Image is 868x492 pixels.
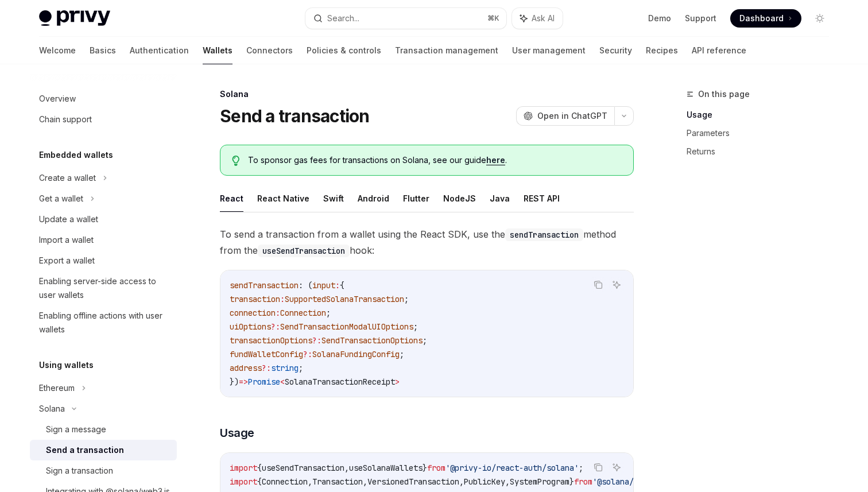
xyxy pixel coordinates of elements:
[312,349,400,359] span: SolanaFundingConfig
[423,335,427,346] span: ;
[46,443,124,457] div: Send a transaction
[811,9,829,28] button: Toggle dark mode
[730,9,801,28] a: Dashboard
[591,460,606,475] button: Copy the contents from the code block
[363,476,367,487] span: ,
[739,13,784,24] span: Dashboard
[39,358,94,372] h5: Using wallets
[349,463,423,473] span: useSolanaWallets
[30,230,177,250] a: Import a wallet
[203,37,232,64] a: Wallets
[262,476,308,487] span: Connection
[262,363,271,373] span: ?:
[39,309,170,336] div: Enabling offline actions with user wallets
[524,185,560,212] button: REST API
[280,308,326,318] span: Connection
[230,463,257,473] span: import
[39,192,83,206] div: Get a wallet
[285,294,404,304] span: SupportedSolanaTransaction
[512,8,563,29] button: Ask AI
[30,209,177,230] a: Update a wallet
[248,377,280,387] span: Promise
[276,308,280,318] span: :
[327,11,359,25] div: Search...
[30,88,177,109] a: Overview
[443,185,476,212] button: NodeJS
[230,377,239,387] span: })
[258,245,350,257] code: useSendTransaction
[505,476,510,487] span: ,
[486,155,505,165] a: here
[599,37,632,64] a: Security
[30,250,177,271] a: Export a wallet
[423,463,427,473] span: }
[312,335,321,346] span: ?:
[280,294,285,304] span: :
[280,377,285,387] span: <
[609,460,624,475] button: Ask AI
[232,156,240,166] svg: Tip
[516,106,614,126] button: Open in ChatGPT
[246,37,293,64] a: Connectors
[312,280,335,290] span: input
[239,377,248,387] span: =>
[323,185,344,212] button: Swift
[257,463,262,473] span: {
[445,463,579,473] span: '@privy-io/react-auth/solana'
[230,280,299,290] span: sendTransaction
[395,37,498,64] a: Transaction management
[39,148,113,162] h5: Embedded wallets
[271,363,299,373] span: string
[685,13,716,24] a: Support
[592,476,671,487] span: '@solana/web3.js'
[257,476,262,487] span: {
[459,476,464,487] span: ,
[490,185,510,212] button: Java
[39,233,94,247] div: Import a wallet
[687,142,838,161] a: Returns
[39,10,110,26] img: light logo
[648,13,671,24] a: Demo
[39,171,96,185] div: Create a wallet
[312,476,363,487] span: Transaction
[230,349,303,359] span: fundWalletConfig
[230,335,312,346] span: transactionOptions
[39,254,95,268] div: Export a wallet
[464,476,505,487] span: PublicKey
[344,463,349,473] span: ,
[512,37,586,64] a: User management
[305,8,506,29] button: Search...⌘K
[646,37,678,64] a: Recipes
[532,13,555,24] span: Ask AI
[39,212,98,226] div: Update a wallet
[326,308,331,318] span: ;
[30,440,177,460] a: Send a transaction
[321,335,423,346] span: SendTransactionOptions
[39,113,92,126] div: Chain support
[400,349,404,359] span: ;
[220,106,370,126] h1: Send a transaction
[307,37,381,64] a: Policies & controls
[340,280,344,290] span: {
[687,106,838,124] a: Usage
[427,463,445,473] span: from
[487,14,499,23] span: ⌘ K
[130,37,189,64] a: Authentication
[230,476,257,487] span: import
[404,294,409,304] span: ;
[395,377,400,387] span: >
[39,274,170,302] div: Enabling server-side access to user wallets
[403,185,429,212] button: Flutter
[230,321,271,332] span: uiOptions
[609,277,624,292] button: Ask AI
[220,88,634,100] div: Solana
[30,271,177,305] a: Enabling server-side access to user wallets
[262,463,344,473] span: useSendTransaction
[505,228,583,241] code: sendTransaction
[413,321,418,332] span: ;
[591,277,606,292] button: Copy the contents from the code block
[285,377,395,387] span: SolanaTransactionReceipt
[39,381,75,395] div: Ethereum
[308,476,312,487] span: ,
[30,109,177,130] a: Chain support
